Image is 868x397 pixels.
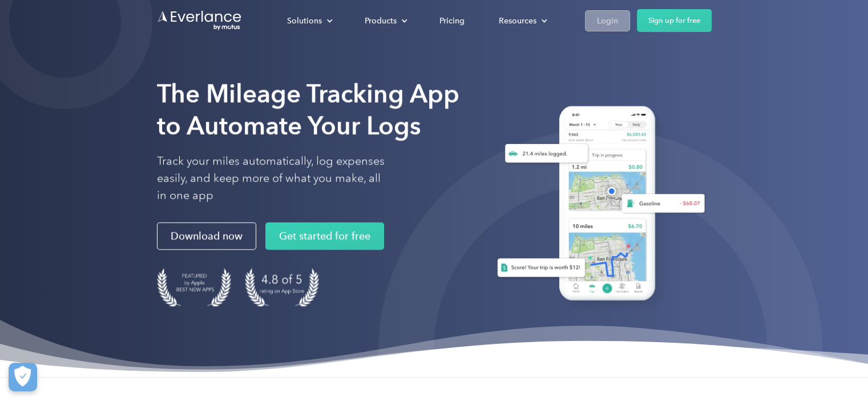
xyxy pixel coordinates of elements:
[637,9,712,32] a: Sign up for free
[287,14,322,28] div: Solutions
[499,14,536,28] div: Resources
[428,11,476,31] a: Pricing
[157,10,243,31] a: Go to homepage
[157,78,459,141] strong: The Mileage Tracking App to Automate Your Logs
[439,14,465,28] div: Pricing
[487,11,556,31] div: Resources
[157,153,385,204] p: Track your miles automatically, log expenses easily, and keep more of what you make, all in one app
[353,11,417,31] div: Products
[9,363,37,391] button: Cookies Settings
[597,14,618,28] div: Login
[276,11,342,31] div: Solutions
[245,268,319,306] img: 4.9 out of 5 stars on the app store
[157,222,256,250] a: Download now
[585,10,630,31] a: Login
[157,268,231,306] img: Badge for Featured by Apple Best New Apps
[265,222,384,250] a: Get started for free
[483,97,712,314] img: Everlance, mileage tracker app, expense tracking app
[365,14,397,28] div: Products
